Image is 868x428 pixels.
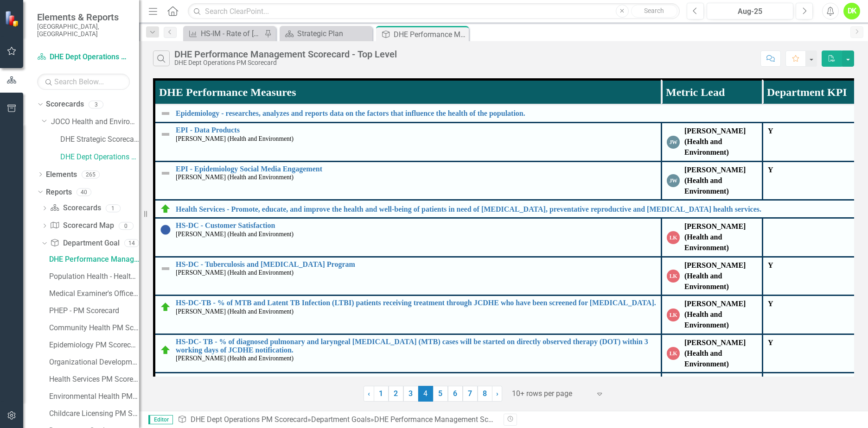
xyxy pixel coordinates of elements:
img: No Information [160,224,171,235]
img: ClearPoint Strategy [5,11,21,27]
td: Double-Click to Edit Right Click for Context Menu [154,218,662,257]
a: Community Health PM Scorecard [47,321,139,335]
a: 5 [433,386,448,402]
small: [PERSON_NAME] (Health and Environment) [176,231,294,238]
small: [PERSON_NAME] (Health and Environment) [176,174,294,181]
a: Scorecards [46,99,84,110]
a: Health Services PM Scorecard [47,372,139,387]
img: On Target [160,203,171,214]
a: Medical Examiner's Office PM Scorecard [47,286,139,301]
a: HS-DC - Customer Satisfaction [176,221,656,230]
span: Y [768,300,773,308]
div: 3 [89,101,103,108]
button: Search [631,5,677,18]
td: Double-Click to Edit [763,161,864,200]
div: [PERSON_NAME] (Health and Environment) [684,126,757,158]
a: 2 [389,386,403,402]
div: [PERSON_NAME] (Health and Environment) [684,221,757,253]
div: [PERSON_NAME] (Health and Environment) [684,260,757,292]
td: Double-Click to Edit [662,334,763,373]
div: LK [667,347,680,360]
div: HS-IM - Rate of [MEDICAL_DATA] Immunization in Medicare Enrollees [GEOGRAPHIC_DATA] [201,28,262,39]
span: ‹ [368,389,370,398]
a: HS-DC- TB - % of diagnosed pulmonary and laryngeal [MEDICAL_DATA] (MTB) cases will be started on ... [176,338,656,354]
span: Y [768,166,773,174]
a: Department Goal [50,238,119,249]
td: Double-Click to Edit [662,123,763,162]
a: Childcare Licensing PM Scorecard [47,406,139,421]
div: Epidemiology PM Scorecard [49,341,139,349]
span: 4 [418,386,433,402]
td: Double-Click to Edit [763,373,864,412]
span: › [496,389,498,398]
div: DHE Performance Management Scorecard - Top Level [174,49,397,59]
a: Population Health - Health Equity PM Scorecard [47,269,139,284]
div: [PERSON_NAME] (Health and Environment) [684,338,757,370]
div: DK [843,3,860,19]
div: LK [667,231,680,244]
div: 14 [124,239,139,247]
td: Double-Click to Edit [763,123,864,162]
a: 8 [478,386,492,402]
a: DHE Dept Operations PM Scorecard [37,52,130,63]
a: Health Services - Promote, educate, and improve the health and well-being of patients in need of ... [176,205,858,214]
a: Environmental Health PM Scorecard [47,389,139,404]
div: Strategic Plan [297,28,370,39]
div: PHEP - PM Scorecard [49,307,139,315]
div: 265 [82,170,100,178]
div: 1 [106,204,121,212]
div: Childcare Licensing PM Scorecard [49,409,139,418]
small: [GEOGRAPHIC_DATA], [GEOGRAPHIC_DATA] [37,23,130,38]
img: Not Defined [160,263,171,274]
span: Elements & Reports [37,12,130,23]
div: Population Health - Health Equity PM Scorecard [49,272,139,281]
div: Community Health PM Scorecard [49,324,139,332]
small: [PERSON_NAME] (Health and Environment) [176,270,294,277]
a: Scorecards [50,203,101,214]
td: Double-Click to Edit Right Click for Context Menu [154,373,662,412]
a: DHE Performance Management Scorecard - Top Level [47,252,139,267]
td: Double-Click to Edit [763,218,864,257]
td: Double-Click to Edit Right Click for Context Menu [154,161,662,200]
a: Elements [46,170,77,180]
a: DHE Dept Operations PM Scorecard [60,152,139,163]
img: Not Defined [160,129,171,140]
a: Department Goals [311,415,370,424]
a: 3 [403,386,418,402]
td: Double-Click to Edit Right Click for Context Menu [154,334,662,373]
div: Medical Examiner's Office PM Scorecard [49,290,139,298]
div: DHE Dept Operations PM Scorecard [174,59,397,66]
div: Health Services PM Scorecard [49,375,139,384]
td: Double-Click to Edit Right Click for Context Menu [154,200,864,218]
a: DHE Strategic Scorecard-Current Year's Plan [60,134,139,145]
img: Not Defined [160,168,171,179]
a: Epidemiology PM Scorecard [47,338,139,352]
button: Aug-25 [707,3,793,19]
small: [PERSON_NAME] (Health and Environment) [176,355,294,362]
td: Double-Click to Edit Right Click for Context Menu [154,105,864,123]
td: Double-Click to Edit Right Click for Context Menu [154,257,662,296]
img: Not Defined [160,108,171,119]
td: Double-Click to Edit [763,296,864,334]
span: Editor [148,415,173,424]
a: Scorecard Map [50,220,114,231]
a: Organizational Development PM Scorecard [47,355,139,370]
input: Search ClearPoint... [188,3,680,19]
a: EPI - Epidemiology Social Media Engagement [176,165,656,173]
td: Double-Click to Edit [763,334,864,373]
td: Double-Click to Edit [662,218,763,257]
small: [PERSON_NAME] (Health and Environment) [176,308,294,315]
span: Y [768,127,773,135]
a: HS-DC - Tuberculosis and [MEDICAL_DATA] Program [176,260,656,269]
div: 40 [77,188,91,196]
img: On Target [160,302,171,313]
a: HS-DC - Rate of TB in JoCo [176,376,656,384]
div: JW [667,174,680,187]
a: 1 [374,386,389,402]
div: Aug-25 [710,6,790,17]
a: HS-IM - Rate of [MEDICAL_DATA] Immunization in Medicare Enrollees [GEOGRAPHIC_DATA] [185,28,262,39]
div: [PERSON_NAME] (Health and Environment) [684,165,757,197]
div: [PERSON_NAME] (Health and Environment) [684,299,757,331]
a: JOCO Health and Environment [51,117,139,127]
td: Double-Click to Edit [662,257,763,296]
